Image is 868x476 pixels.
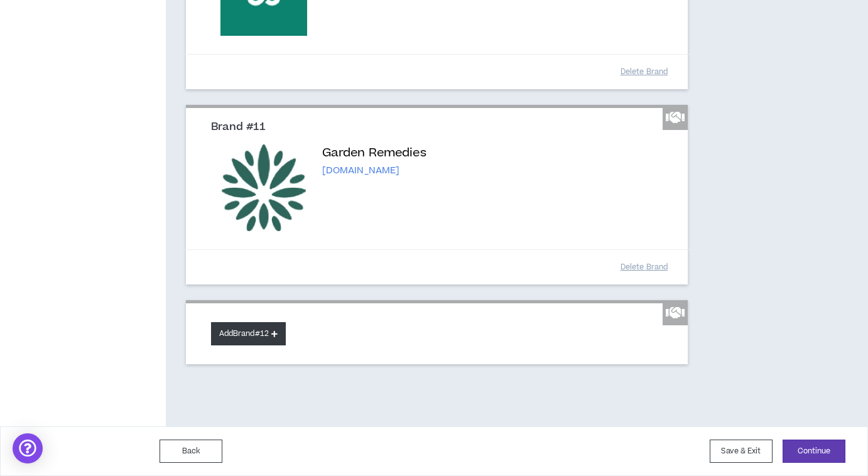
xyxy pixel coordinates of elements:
[612,61,675,83] button: Delete Brand
[322,144,426,162] p: Garden Remedies
[13,433,43,463] div: Open Intercom Messenger
[220,144,307,231] img: Garden Remedies
[211,322,286,345] button: AddBrand#12
[710,440,773,463] button: Save & Exit
[783,440,845,463] button: Continue
[160,440,222,463] button: Back
[211,121,673,134] h3: Brand #11
[322,165,426,177] p: [DOMAIN_NAME]
[612,256,675,278] button: Delete Brand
